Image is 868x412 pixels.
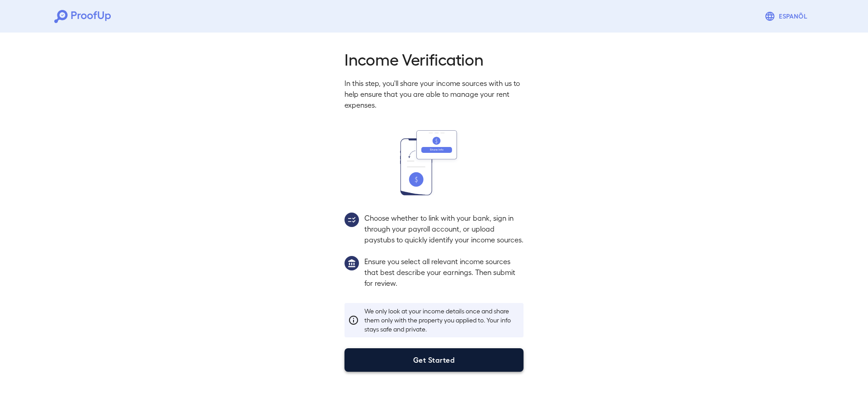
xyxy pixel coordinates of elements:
[364,307,520,334] p: We only look at your income details once and share them only with the property you applied to. Yo...
[344,213,359,227] img: group2.svg
[400,130,468,195] img: transfer_money.svg
[344,49,524,69] h2: Income Verification
[364,213,524,245] p: Choose whether to link with your bank, sign in through your payroll account, or upload paystubs t...
[344,348,524,372] button: Get Started
[344,256,359,270] img: group1.svg
[344,78,524,110] p: In this step, you'll share your income sources with us to help ensure that you are able to manage...
[761,7,814,25] button: Espanõl
[364,256,524,289] p: Ensure you select all relevant income sources that best describe your earnings. Then submit for r...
